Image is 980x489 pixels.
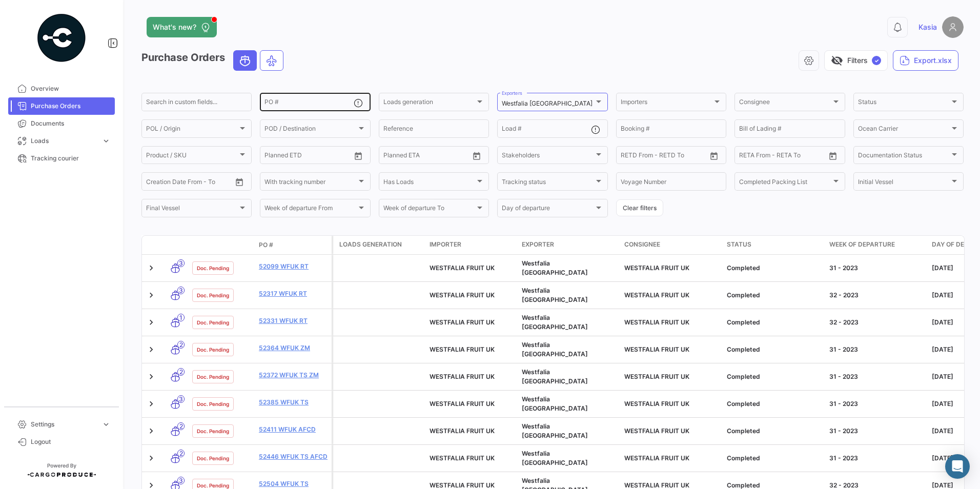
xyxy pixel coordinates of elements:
[8,97,115,115] a: Purchase Orders
[430,240,461,249] span: Importer
[522,259,588,276] span: Westfalia South Africa
[727,454,821,463] div: Completed
[405,153,446,160] input: To
[522,240,554,249] span: Exporter
[31,136,97,146] span: Loads
[259,398,328,407] a: 52385 WFUK TS
[177,450,185,457] span: 2
[146,372,156,382] a: Expand/Collapse Row
[430,481,495,489] span: WESTFALIA FRUIT UK
[31,119,111,128] span: Documents
[259,343,328,353] a: 52364 WFUK ZM
[430,264,495,272] span: WESTFALIA FRUIT UK
[141,50,287,71] h3: Purchase Orders
[31,154,111,163] span: Tracking courier
[727,291,821,300] div: Completed
[621,153,635,160] input: From
[430,345,495,353] span: WESTFALIA FRUIT UK
[259,262,328,271] a: 52099 WFUK RT
[727,399,821,409] div: Completed
[522,422,588,439] span: Westfalia South Africa
[829,318,924,327] div: 32 - 2023
[624,373,689,380] span: WESTFALIA FRUIT UK
[259,479,328,488] a: 52504 WFUK TS
[177,314,185,321] span: 1
[825,236,928,254] datatable-header-cell: Week of departure
[197,454,229,462] span: Doc. Pending
[502,179,594,187] span: Tracking status
[858,100,950,107] span: Status
[522,314,588,331] span: Westfalia South Africa
[727,240,751,249] span: Status
[761,153,802,160] input: To
[624,240,660,249] span: Consignee
[829,345,924,354] div: 31 - 2023
[31,437,111,446] span: Logout
[197,264,229,272] span: Doc. Pending
[425,236,518,254] datatable-header-cell: Importer
[36,12,87,64] img: powered-by.png
[502,99,593,107] mat-select-trigger: Westfalia [GEOGRAPHIC_DATA]
[264,127,356,134] span: POD / Destination
[146,344,156,355] a: Expand/Collapse Row
[831,54,843,67] span: visibility_off
[522,368,588,385] span: Westfalia South Africa
[259,425,328,434] a: 52411 WFUK AFCD
[829,291,924,300] div: 32 - 2023
[825,148,841,164] button: Open calendar
[264,153,279,160] input: From
[339,240,402,249] span: Loads generation
[621,100,712,107] span: Importers
[739,153,753,160] input: From
[624,400,689,407] span: WESTFALIA FRUIT UK
[177,368,185,376] span: 2
[259,240,273,250] span: PO #
[430,373,495,380] span: WESTFALIA FRUIT UK
[518,236,620,254] datatable-header-cell: Exporter
[642,153,683,160] input: To
[147,17,217,37] button: What's new?
[146,453,156,463] a: Expand/Collapse Row
[858,179,950,187] span: Initial Vessel
[188,241,255,249] datatable-header-cell: Doc. Status
[234,51,256,70] button: Ocean
[177,422,185,430] span: 2
[197,427,229,435] span: Doc. Pending
[101,420,111,429] span: expand_more
[829,426,924,436] div: 31 - 2023
[383,100,475,107] span: Loads generation
[383,206,475,213] span: Week of departure To
[177,287,185,294] span: 3
[146,127,238,134] span: POL / Origin
[727,318,821,327] div: Completed
[197,400,229,408] span: Doc. Pending
[8,150,115,167] a: Tracking courier
[739,179,831,187] span: Completed Packing List
[8,80,115,97] a: Overview
[8,115,115,132] a: Documents
[177,341,185,349] span: 2
[146,153,238,160] span: Product / SKU
[430,318,495,326] span: WESTFALIA FRUIT UK
[146,290,156,300] a: Expand/Collapse Row
[259,289,328,298] a: 52317 WFUK RT
[522,450,588,466] span: Westfalia South Africa
[727,263,821,273] div: Completed
[872,56,881,65] span: ✓
[430,427,495,435] span: WESTFALIA FRUIT UK
[259,371,328,380] a: 52372 WFUK TS ZM
[146,206,238,213] span: Final Vessel
[351,148,366,164] button: Open calendar
[858,127,950,134] span: Ocean Carrier
[739,100,831,107] span: Consignee
[727,372,821,381] div: Completed
[264,206,356,213] span: Week of departure From
[727,345,821,354] div: Completed
[197,318,229,327] span: Doc. Pending
[177,477,185,484] span: 3
[620,236,723,254] datatable-header-cell: Consignee
[706,148,722,164] button: Open calendar
[502,206,594,213] span: Day of departure
[31,84,111,93] span: Overview
[162,241,188,249] datatable-header-cell: Transport mode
